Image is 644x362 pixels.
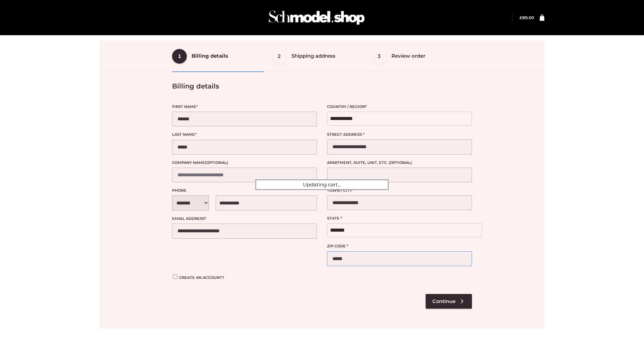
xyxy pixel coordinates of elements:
span: £ [520,15,522,20]
bdi: 89.00 [520,15,534,20]
img: Schmodel Admin 964 [266,4,367,31]
a: £89.00 [520,15,534,20]
div: Updating cart... [255,179,389,190]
